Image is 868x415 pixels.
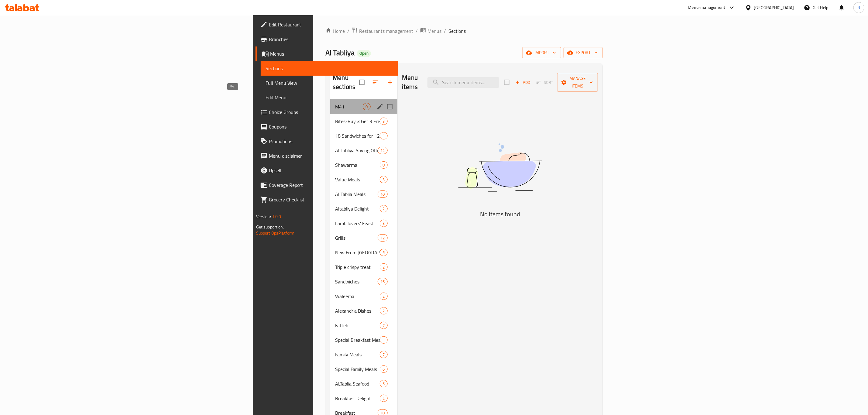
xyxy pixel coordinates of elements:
[261,76,398,90] a: Full Menu View
[380,308,387,314] span: 2
[380,380,387,387] div: items
[380,293,387,299] span: 2
[335,365,380,373] span: Special Family Meals
[269,152,393,159] span: Menu disclaimer
[270,50,393,57] span: Menus
[335,205,380,212] div: Altabliya Delight
[269,138,393,145] span: Promotions
[533,78,557,87] span: Select section first
[335,336,380,344] span: Special Breakfast Meal
[256,149,398,163] a: Menu disclaimer
[335,395,380,402] div: Breakfast Delight
[355,76,368,89] span: Select all sections
[378,191,387,197] span: 10
[335,147,378,154] span: Al Tabliya Saving Offers
[256,178,398,192] a: Coverage Report
[330,158,397,172] div: Shawarma8
[402,73,420,91] h2: Menu items
[335,249,380,256] div: New From AlTabliya
[424,209,576,219] h5: No Items found
[380,249,387,256] div: items
[335,118,380,125] span: Bites-Buy 3 Get 3 Free - 3 items
[380,205,387,212] div: items
[335,293,380,300] span: Waleema
[335,132,380,139] span: 18 Sandwiches for 129 AED
[325,27,603,35] nav: breadcrumb
[378,190,387,198] div: items
[266,65,393,72] span: Sections
[335,307,380,314] span: Alexandria Dishes
[380,366,387,372] span: 6
[330,333,397,347] div: Special Breakfast Meal1
[380,264,387,270] span: 2
[380,162,387,168] span: 8
[330,172,397,187] div: Value Meals3
[335,351,380,358] span: Family Meals
[380,336,387,344] div: items
[335,278,378,285] span: Sandwiches
[269,36,393,43] span: Branches
[330,274,397,289] div: Sandwiches16
[380,396,387,401] span: 2
[363,103,370,110] div: items
[335,103,363,110] span: M41
[380,133,387,139] span: 1
[266,79,393,87] span: Full Menu View
[380,177,387,183] span: 3
[272,213,281,221] span: 1.0.0
[527,49,556,57] span: import
[380,322,387,329] div: items
[857,4,860,11] span: B
[420,27,441,35] a: Menus
[261,61,398,76] a: Sections
[380,220,387,227] div: items
[380,176,387,183] div: items
[330,391,397,406] div: Breakfast Delight2
[330,376,397,391] div: ALTablia Seafood5
[335,380,380,387] span: ALTablia Seafood
[380,250,387,256] span: 5
[335,176,380,183] span: Value Meals
[376,102,385,111] button: edit
[380,365,387,373] div: items
[330,99,397,114] div: M410edit
[380,118,387,125] div: items
[335,263,380,271] div: Triple crispy treat
[335,234,378,242] span: Grills
[380,307,387,314] div: items
[383,75,397,90] button: Add section
[330,187,397,201] div: Al Tablia Meals10
[330,114,397,129] div: Bites-Buy 3 Get 3 Free - 3 items3
[513,78,533,87] span: Add item
[261,90,398,105] a: Edit Menu
[380,161,387,169] div: items
[513,78,533,87] button: Add
[335,322,380,329] span: Fatteh
[568,49,598,57] span: export
[335,161,380,169] span: Shawarma
[256,163,398,178] a: Upsell
[380,221,387,226] span: 3
[380,206,387,212] span: 2
[380,132,387,139] div: items
[378,147,387,154] div: items
[688,4,726,11] div: Menu-management
[380,337,387,343] span: 1
[427,27,441,35] span: Menus
[256,119,398,134] a: Coupons
[330,260,397,274] div: Triple crispy treat2
[378,235,387,241] span: 12
[380,118,387,124] span: 3
[380,293,387,300] div: items
[330,201,397,216] div: Altabliya Delight2
[269,167,393,174] span: Upsell
[330,143,397,158] div: Al Tabliya Saving Offers12
[427,77,499,88] input: search
[269,181,393,189] span: Coverage Report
